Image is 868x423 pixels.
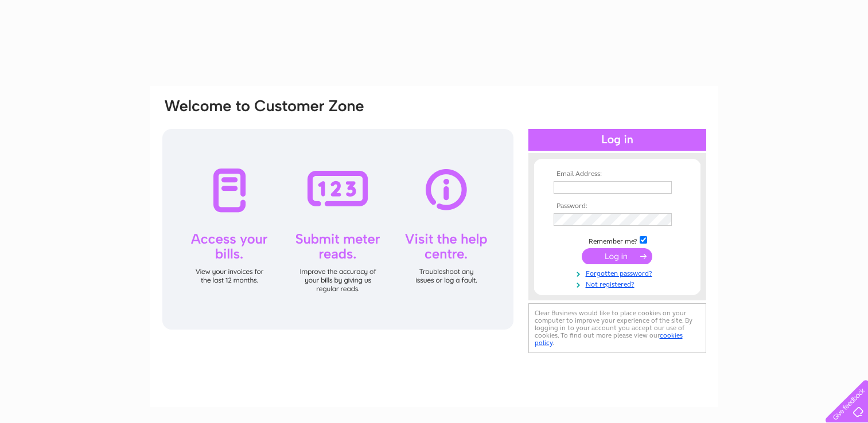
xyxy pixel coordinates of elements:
a: cookies policy [535,331,683,347]
td: Remember me? [551,234,684,246]
a: Forgotten password? [554,267,684,278]
a: Not registered? [554,278,684,289]
div: Clear Business would like to place cookies on your computer to improve your experience of the sit... [528,303,706,353]
th: Password: [551,202,684,210]
th: Email Address: [551,170,684,178]
input: Submit [582,248,652,264]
